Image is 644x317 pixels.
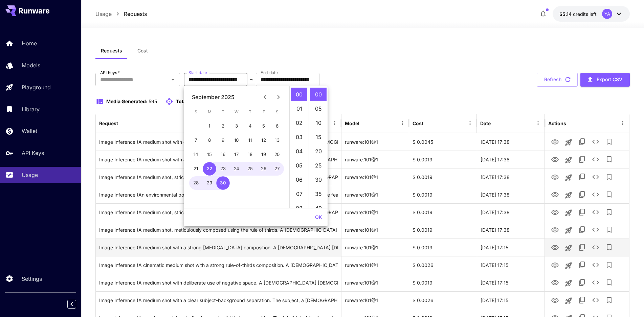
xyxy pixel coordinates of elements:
[95,10,112,18] a: Usage
[270,134,284,147] button: 13
[22,83,51,91] p: Playground
[257,162,270,176] button: 26
[360,118,370,128] button: Sort
[548,293,562,307] button: View
[99,133,338,151] div: Click to copy prompt
[341,221,409,239] div: runware:101@1
[477,239,545,256] div: 25 Sep, 2025 17:15
[477,168,545,186] div: 25 Sep, 2025 17:38
[409,274,477,291] div: $ 0.0019
[341,133,409,151] div: runware:101@1
[589,205,602,219] button: See details
[243,119,257,133] button: 4
[341,168,409,186] div: runware:101@1
[562,136,575,149] button: Launch in playground
[99,221,338,239] div: Click to copy prompt
[575,153,589,166] button: Copy TaskUUID
[589,188,602,201] button: See details
[137,48,148,54] span: Cost
[99,151,338,168] div: Click to copy prompt
[341,291,409,309] div: runware:101@1
[589,153,602,166] button: See details
[330,118,339,128] button: Menu
[562,206,575,220] button: Launch in playground
[409,151,477,168] div: $ 0.0019
[22,39,37,47] p: Home
[559,10,597,18] div: $5.1428
[230,162,243,176] button: 24
[548,223,562,236] button: View
[230,119,243,133] button: 3
[310,88,327,101] li: 0 minutes
[257,119,270,133] button: 5
[291,201,307,215] li: 8 hours
[477,186,545,203] div: 25 Sep, 2025 17:38
[573,11,597,17] span: credits left
[477,274,545,291] div: 25 Sep, 2025 17:15
[562,294,575,308] button: Launch in playground
[101,48,122,54] span: Requests
[272,90,285,104] button: Next month
[216,119,230,133] button: 2
[589,170,602,184] button: See details
[602,293,616,307] button: Add to library
[22,149,44,157] p: API Keys
[477,151,545,168] div: 25 Sep, 2025 17:38
[575,223,589,236] button: Copy TaskUUID
[22,61,40,69] p: Models
[548,275,562,289] button: View
[548,152,562,166] button: View
[477,291,545,309] div: 25 Sep, 2025 17:15
[553,6,630,22] button: $5.1428YA
[203,148,216,161] button: 15
[216,148,230,161] button: 16
[537,73,578,87] button: Refresh
[562,241,575,255] button: Launch in playground
[575,205,589,219] button: Copy TaskUUID
[589,223,602,236] button: See details
[548,205,562,219] button: View
[310,144,327,158] li: 20 minutes
[99,274,338,291] div: Click to copy prompt
[310,187,327,201] li: 35 minutes
[477,221,545,239] div: 25 Sep, 2025 17:38
[250,75,253,84] p: ~
[341,151,409,168] div: runware:101@1
[203,105,216,119] span: Monday
[291,144,307,158] li: 4 hours
[589,241,602,254] button: See details
[203,134,216,147] button: 8
[216,134,230,147] button: 9
[99,256,338,274] div: Click to copy prompt
[203,119,216,133] button: 1
[100,70,120,75] label: API Keys
[575,188,589,201] button: Copy TaskUUID
[548,120,566,126] div: Actions
[345,120,359,126] div: Model
[589,276,602,289] button: See details
[341,274,409,291] div: runware:101@1
[575,241,589,254] button: Copy TaskUUID
[67,300,76,309] button: Collapse sidebar
[124,10,147,18] a: Requests
[189,162,203,176] button: 21
[106,98,148,104] span: Media Generated:
[216,162,230,176] button: 23
[270,119,284,133] button: 6
[22,105,40,113] p: Library
[409,256,477,274] div: $ 0.0026
[602,276,616,289] button: Add to library
[533,118,543,128] button: Menu
[465,118,475,128] button: Menu
[72,298,81,310] div: Collapse sidebar
[119,118,128,128] button: Sort
[203,162,216,176] button: 22
[562,153,575,167] button: Launch in playground
[270,162,284,176] button: 27
[291,88,307,101] li: 0 hours
[99,168,338,186] div: Click to copy prompt
[310,173,327,186] li: 30 minutes
[99,186,338,203] div: Click to copy prompt
[270,148,284,161] button: 20
[602,223,616,236] button: Add to library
